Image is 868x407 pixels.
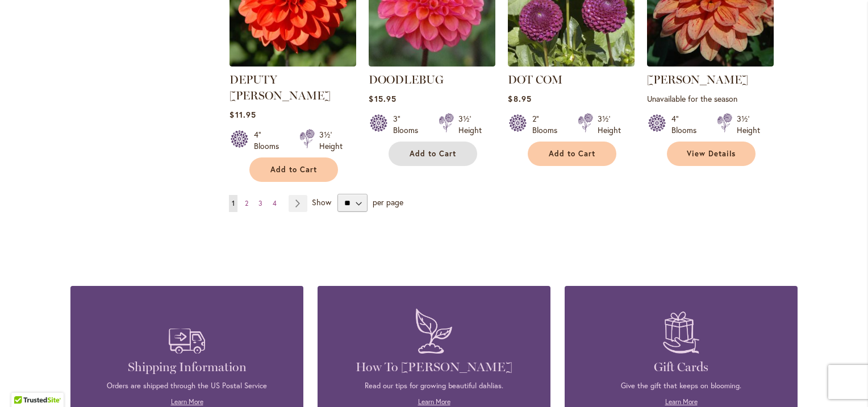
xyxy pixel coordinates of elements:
h4: Gift Cards [582,359,781,375]
span: $15.95 [369,93,396,104]
a: DEPUTY [PERSON_NAME] [229,73,331,102]
h4: How To [PERSON_NAME] [335,359,533,375]
iframe: Launch Accessibility Center [9,367,40,398]
span: per page [373,197,403,207]
a: DEPUTY BOB [229,58,356,69]
div: 4" Blooms [254,129,286,152]
div: 4" Blooms [671,113,703,136]
span: 2 [245,199,248,207]
a: Learn More [171,397,203,406]
button: Add to Cart [389,142,477,166]
span: $8.95 [508,93,531,104]
p: Read our tips for growing beautiful dahlias. [335,381,533,391]
a: 2 [242,195,251,212]
span: Show [312,197,331,207]
button: Add to Cart [528,142,616,166]
span: View Details [687,149,736,159]
h4: Shipping Information [87,359,286,375]
a: 3 [256,195,265,212]
a: View Details [667,142,756,166]
span: 3 [258,199,262,207]
span: 1 [232,199,235,207]
span: Add to Cart [549,149,595,159]
div: 3½' Height [458,113,482,136]
a: 4 [270,195,279,212]
span: $11.95 [229,109,256,120]
a: DOT COM [508,58,635,69]
p: Give the gift that keeps on blooming. [582,381,781,391]
div: 2" Blooms [532,113,564,136]
div: 3½' Height [737,113,760,136]
a: Elijah Mason [647,58,774,69]
a: DOT COM [508,73,562,86]
a: Learn More [418,397,450,406]
span: Add to Cart [270,165,317,175]
div: 3½' Height [319,129,343,152]
a: Learn More [665,397,698,406]
button: Add to Cart [249,157,338,182]
span: 4 [273,199,277,207]
a: DOODLEBUG [369,73,444,86]
span: Add to Cart [410,149,456,159]
div: 3" Blooms [393,113,425,136]
p: Orders are shipped through the US Postal Service [87,381,286,391]
a: DOODLEBUG [369,58,495,69]
a: [PERSON_NAME] [647,73,748,86]
p: Unavailable for the season [647,93,774,104]
div: 3½' Height [598,113,621,136]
